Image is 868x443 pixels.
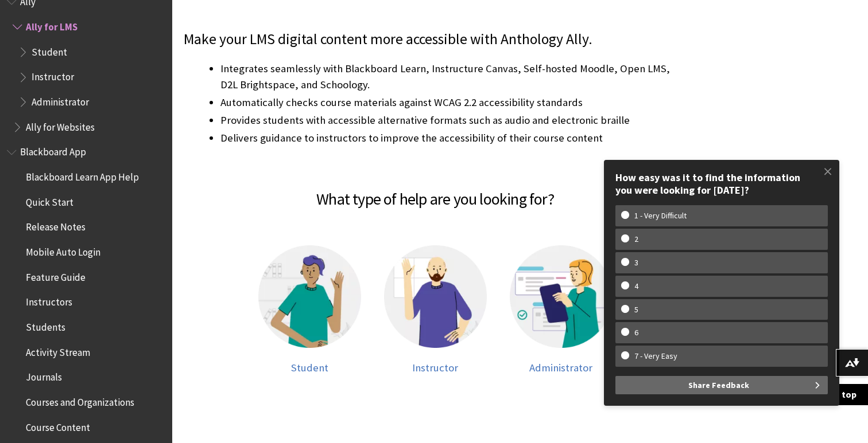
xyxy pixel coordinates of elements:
span: Release Notes [26,218,86,233]
span: Share Feedback [688,376,749,394]
span: Administrator [32,92,89,108]
span: Instructors [26,293,72,308]
div: How easy was it to find the information you were looking for [DATE]? [615,171,828,196]
span: Course Content [26,418,90,433]
span: Courses and Organizations [26,393,134,408]
span: Mobile Auto Login [26,242,100,258]
span: Students [26,317,65,333]
a: Administrator Administrator [510,245,613,374]
h2: What type of help are you looking for? [184,173,687,211]
img: Administrator [510,245,613,348]
img: Instructor [384,245,487,348]
span: Ally for Websites [26,117,95,133]
button: Share Feedback [615,376,828,394]
a: Instructor Instructor [384,245,487,374]
w-span: 1 - Very Difficult [621,211,700,221]
span: Instructor [412,361,458,374]
span: Administrator [529,361,592,374]
span: Student [32,42,67,58]
span: Quick Start [26,193,73,208]
w-span: 3 [621,258,652,268]
span: Blackboard Learn App Help [26,167,139,183]
span: Instructor [32,68,74,83]
li: Provides students with accessible alternative formats such as audio and electronic braille [220,112,687,128]
p: Make your LMS digital content more accessible with Anthology Ally. [184,29,687,50]
w-span: 4 [621,281,652,291]
span: Blackboard App [20,143,86,158]
li: Integrates seamlessly with Blackboard Learn, Instructure Canvas, Self-hosted Moodle, Open LMS, D2... [220,61,687,93]
w-span: 6 [621,328,652,338]
span: Journals [26,368,62,383]
span: Ally for LMS [26,17,77,33]
w-span: 2 [621,234,652,244]
span: Student [291,361,328,374]
li: Delivers guidance to instructors to improve the accessibility of their course content [220,130,687,162]
img: Student [258,245,361,348]
span: Feature Guide [26,268,86,283]
li: Automatically checks course materials against WCAG 2.2 accessibility standards [220,95,687,111]
w-span: 7 - Very Easy [621,351,691,361]
a: Student Student [258,245,361,374]
w-span: 5 [621,305,652,315]
span: Activity Stream [26,343,90,358]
